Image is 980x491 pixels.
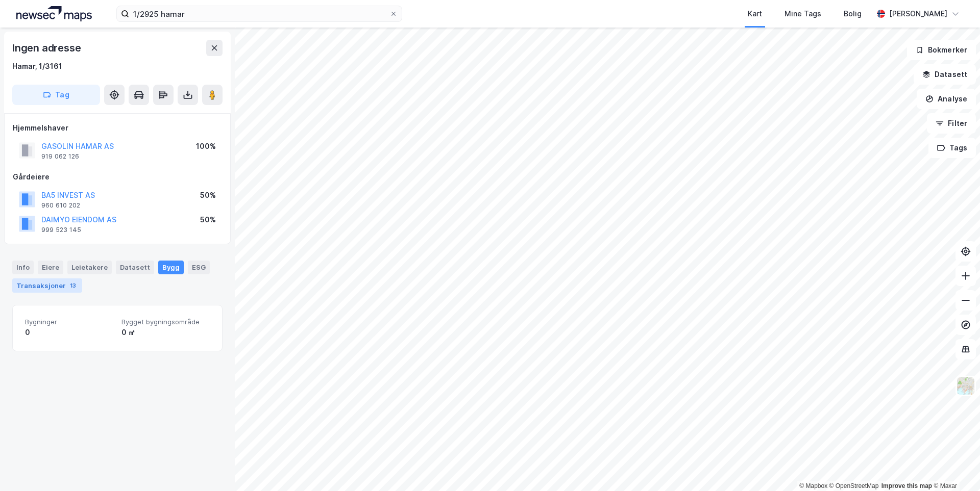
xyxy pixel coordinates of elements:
[929,442,980,491] iframe: Chat Widget
[928,138,976,158] button: Tags
[25,318,113,326] span: Bygninger
[881,482,932,489] a: Improve this map
[12,261,34,274] div: Info
[41,226,81,234] div: 999 523 145
[68,280,78,291] div: 13
[907,40,976,60] button: Bokmerker
[799,482,827,489] a: Mapbox
[200,189,216,201] div: 50%
[38,261,63,274] div: Eiere
[129,6,389,21] input: Søk på adresse, matrikkel, gårdeiere, leietakere eller personer
[785,8,821,20] div: Mine Tags
[13,122,222,134] div: Hjemmelshaver
[844,8,862,20] div: Bolig
[829,482,879,489] a: OpenStreetMap
[956,376,975,396] img: Z
[917,89,976,109] button: Analyse
[116,261,154,274] div: Datasett
[41,152,79,161] div: 919 062 126
[929,442,980,491] div: Kontrollprogram for chat
[889,8,947,20] div: [PERSON_NAME]
[13,171,222,183] div: Gårdeiere
[121,318,210,326] span: Bygget bygningsområde
[16,6,92,21] img: logo.a4113a55bc3d86da70a041830d287a7e.svg
[25,326,113,339] div: 0
[158,261,184,274] div: Bygg
[914,64,976,85] button: Datasett
[12,40,83,56] div: Ingen adresse
[67,261,112,274] div: Leietakere
[927,113,976,134] button: Filter
[12,60,62,72] div: Hamar, 1/3161
[748,8,762,20] div: Kart
[121,326,210,339] div: 0 ㎡
[196,140,216,152] div: 100%
[188,261,210,274] div: ESG
[12,278,82,293] div: Transaksjoner
[41,201,80,210] div: 960 610 202
[200,214,216,226] div: 50%
[12,85,100,105] button: Tag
